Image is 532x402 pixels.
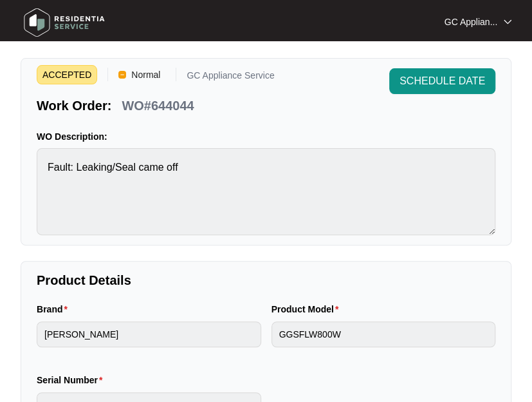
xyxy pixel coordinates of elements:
[118,71,126,79] img: Vercel Logo
[37,303,73,316] label: Brand
[271,303,344,316] label: Product Model
[445,15,498,28] p: GC Applian...
[37,130,495,143] p: WO Description:
[37,321,261,347] input: Brand
[504,19,511,25] img: dropdown arrow
[19,3,109,42] img: residentia service logo
[37,97,111,115] p: Work Order:
[187,71,274,84] p: GC Appliance Service
[126,65,165,84] span: Normal
[399,73,485,89] span: SCHEDULE DATE
[37,148,495,235] textarea: Fault: Leaking/Seal came off
[37,65,97,84] span: ACCEPTED
[37,271,495,289] p: Product Details
[37,374,107,387] label: Serial Number
[122,97,194,115] p: WO#644044
[271,321,496,347] input: Product Model
[389,68,495,94] button: SCHEDULE DATE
